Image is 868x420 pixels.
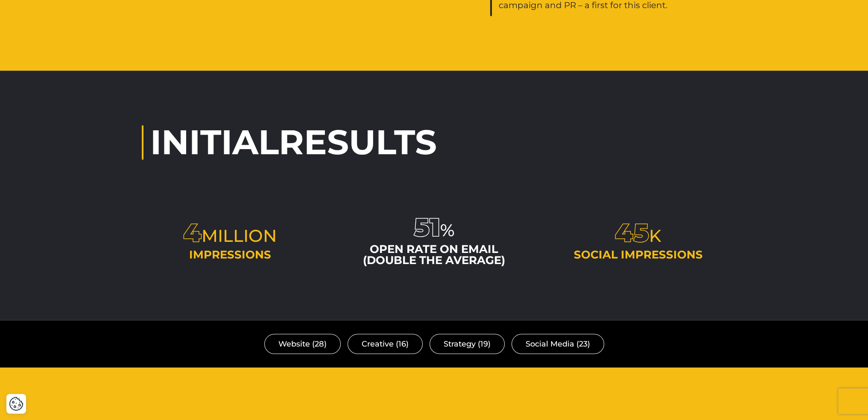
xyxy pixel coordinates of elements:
button: Cookie Settings [9,397,23,411]
span: 51 [414,211,440,242]
a: Social Media (23) [511,334,604,354]
img: Revisit consent button [9,397,23,411]
div: social impressions [550,249,727,260]
div: impressions [142,249,319,260]
h2: Initial [142,125,727,159]
span: 4 [183,217,202,248]
div: k [550,220,727,245]
div: % [346,214,523,240]
a: Creative (16) [348,334,423,354]
span: 45 [615,217,649,248]
a: Website (28) [264,334,341,354]
a: Strategy (19) [430,334,505,354]
div: open rate on email (double the average) [346,243,523,265]
span: Results [279,121,437,163]
div: million [142,220,319,245]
